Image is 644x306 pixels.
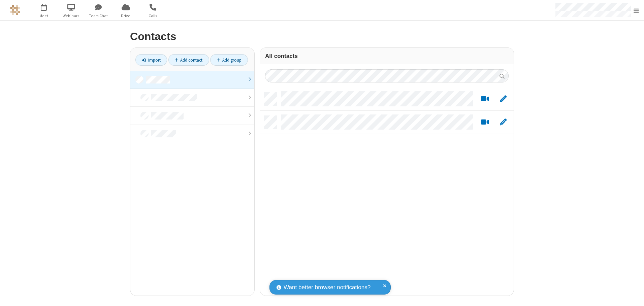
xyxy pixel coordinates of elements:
a: Add contact [168,54,209,66]
button: Start a video meeting [478,95,491,103]
div: grid [260,88,514,296]
a: Import [135,54,167,66]
span: Want better browser notifications? [284,283,371,292]
span: Meet [31,13,57,19]
button: Edit [496,118,510,127]
span: Webinars [59,13,84,19]
img: QA Selenium DO NOT DELETE OR CHANGE [10,5,20,15]
button: Start a video meeting [478,118,491,127]
span: Calls [140,13,166,19]
h2: Contacts [130,31,514,42]
a: Add group [210,54,248,66]
span: Drive [113,13,138,19]
span: Team Chat [86,13,111,19]
h3: All contacts [265,53,509,59]
button: Edit [496,95,510,103]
